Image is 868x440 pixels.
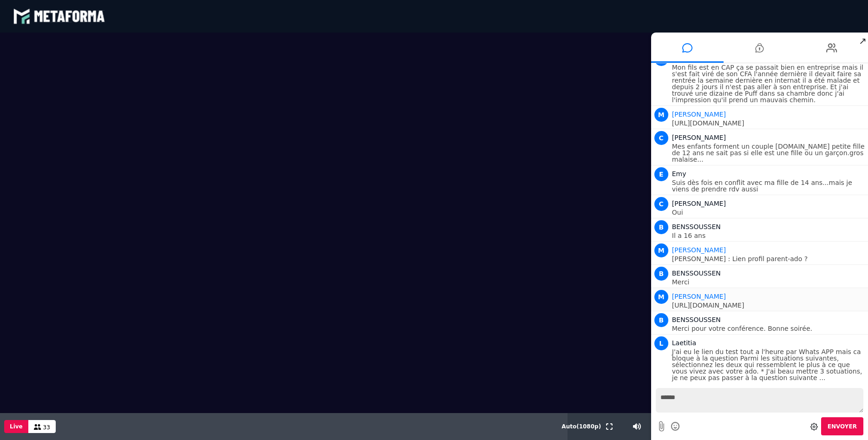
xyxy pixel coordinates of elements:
[821,417,863,435] button: Envoyer
[672,325,866,332] p: Merci pour votre conférence. Bonne soirée.
[43,424,50,431] span: 33
[654,336,668,350] span: L
[857,33,868,49] span: ↗
[654,313,668,327] span: B
[654,131,668,145] span: C
[672,134,726,141] span: [PERSON_NAME]
[561,423,601,430] span: Auto ( 1080 p)
[672,293,726,300] span: Animateur
[672,120,866,126] p: [URL][DOMAIN_NAME]
[654,197,668,211] span: C
[672,232,866,239] p: Il a 16 ans
[672,64,866,103] p: Mon fils est en CAP ça se passait bien en entreprise mais il s'est fait viré de son CFA l'année d...
[672,246,726,254] span: Animateur
[560,413,603,440] button: Auto(1080p)
[654,167,668,181] span: E
[672,302,866,309] p: [URL][DOMAIN_NAME]
[654,267,668,281] span: B
[654,243,668,257] span: M
[672,256,866,262] p: [PERSON_NAME] : Lien profil parent-ado ?
[654,108,668,122] span: M
[654,290,668,304] span: M
[672,179,866,192] p: Suis dès fois en conflit avec ma fille de 14 ans...mais je viens de prendre rdv aussi
[672,269,721,277] span: BENSSOUSSEN
[654,220,668,234] span: B
[828,423,857,430] span: Envoyer
[672,223,721,230] span: BENSSOUSSEN
[672,339,696,347] span: Laetitia
[672,170,686,177] span: Emy
[672,143,866,163] p: Mes enfants forment un couple [DOMAIN_NAME] petite fille de 12 ans ne sait pas si elle est une fi...
[672,279,866,285] p: Merci
[672,111,726,118] span: Animateur
[4,420,28,433] button: Live
[672,200,726,207] span: [PERSON_NAME]
[672,316,721,323] span: BENSSOUSSEN
[672,348,866,381] p: J'ai eu le lien du test tout a l'heure par Whats APP mais ca bloque à la question Parmi les situa...
[672,209,866,216] p: Oui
